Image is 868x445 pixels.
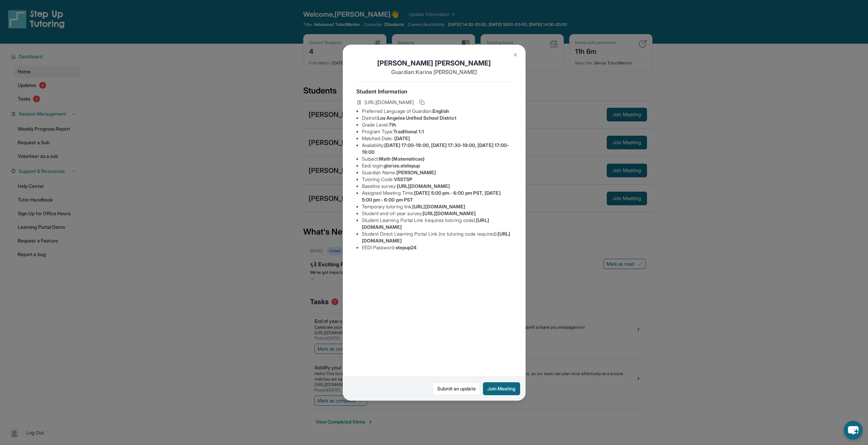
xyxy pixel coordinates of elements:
button: chat-button [844,421,863,440]
span: [URL][DOMAIN_NAME] [423,210,475,216]
li: Student end-of-year survey : [362,210,512,217]
li: Student Direct Learning Portal Link (no tutoring code required) : [362,231,512,244]
li: District: [362,115,512,121]
span: [DATE] [394,135,410,141]
span: Math (Matemáticas) [379,156,425,162]
span: [URL][DOMAIN_NAME] [397,183,450,189]
span: [DATE] 17:00-19:00, [DATE] 17:30-19:00, [DATE] 17:00-19:00 [362,142,509,155]
li: Assigned Meeting Time : [362,190,512,203]
span: stepup24 [396,244,417,250]
li: Subject : [362,155,512,162]
h4: Student Information [356,87,512,95]
li: EEDI Password : [362,244,512,251]
span: [URL][DOMAIN_NAME] [412,204,465,209]
h1: [PERSON_NAME] [PERSON_NAME] [356,58,512,68]
button: Copy link [418,98,426,106]
li: Grade Level: [362,121,512,128]
span: [PERSON_NAME] [396,169,436,175]
span: [URL][DOMAIN_NAME] [365,99,414,106]
span: 7th [389,122,396,128]
button: Join Meeting [483,382,520,395]
li: Baseline survey : [362,183,512,190]
img: Close Icon [513,52,518,58]
span: Traditional 1:1 [393,129,424,134]
li: Matched Date: [362,135,512,142]
span: [DATE] 5:00 pm - 6:00 pm PST, [DATE] 5:00 pm - 6:00 pm PST [362,190,501,203]
span: V5STSP [394,176,412,182]
li: Tutoring Code : [362,176,512,183]
li: Eedi login : [362,162,512,169]
li: Program Type: [362,128,512,135]
li: Preferred Language of Guardian: [362,108,512,115]
span: Los Angeles Unified School District [378,115,456,121]
a: Submit an update [433,382,480,395]
li: Student Learning Portal Link (requires tutoring code) : [362,217,512,231]
li: Availability: [362,142,512,155]
li: Temporary tutoring link : [362,203,512,210]
span: glorias.atstepup [384,163,420,168]
li: Guardian Name : [362,169,512,176]
p: Guardian: Karina [PERSON_NAME] [356,68,512,76]
span: English [432,108,449,114]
